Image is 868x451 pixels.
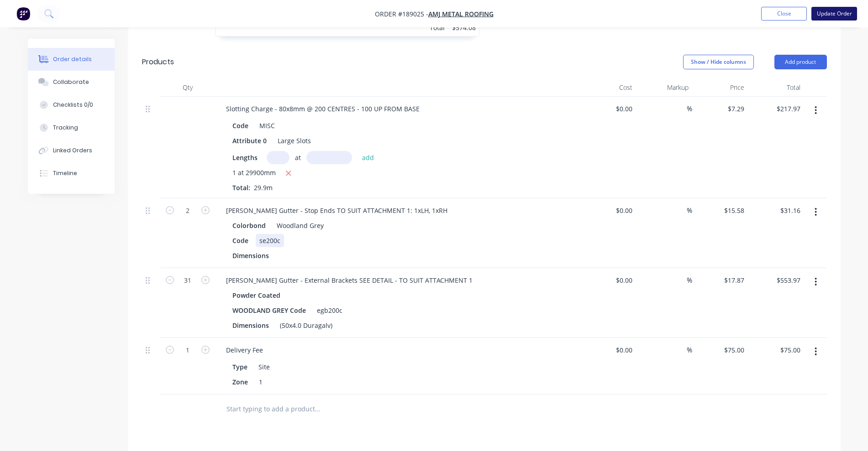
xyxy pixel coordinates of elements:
[229,360,251,373] div: Type
[748,78,804,97] div: Total
[53,146,92,155] div: Linked Orders
[28,71,115,93] button: Collaborate
[229,234,252,247] div: Code
[160,78,215,97] div: Qty
[232,153,258,162] span: Lengths
[229,249,273,262] div: Dimensions
[761,7,807,21] button: Close
[255,375,269,389] div: 1
[142,57,174,67] div: Products
[229,134,270,147] div: Attribute 0
[219,343,270,357] div: Delivery Fee
[692,78,748,97] div: Price
[313,304,346,317] div: egb200c
[232,168,276,179] span: 1 at 29900mm
[774,55,827,69] button: Add product
[273,219,324,232] div: Woodland Grey
[256,234,284,247] div: se200c
[232,289,284,302] div: Powder Coated
[687,104,692,114] span: %
[687,345,692,355] span: %
[274,134,315,147] div: Large Slots
[250,183,276,192] span: 29.9m
[219,274,480,287] div: [PERSON_NAME] Gutter - External Brackets SEE DETAIL - TO SUIT ATTACHMENT 1
[16,7,30,21] img: Factory
[452,23,476,32] div: $574.08
[375,10,428,18] span: Order #189025 -
[295,153,301,162] span: at
[428,10,494,18] a: AMJ Metal Roofing
[28,116,115,139] button: Tracking
[636,78,692,97] div: Markup
[28,93,115,116] button: Checklists 0/0
[255,360,274,373] div: Site
[53,55,92,63] div: Order details
[53,124,78,132] div: Tracking
[687,275,692,285] span: %
[28,162,115,185] button: Timeline
[276,319,336,332] div: (50x4.0 Duragalv)
[358,151,379,163] button: add
[53,101,93,109] div: Checklists 0/0
[683,55,754,69] button: Show / Hide columns
[53,78,89,86] div: Collaborate
[580,78,637,97] div: Cost
[219,204,455,217] div: [PERSON_NAME] Gutter - Stop Ends TO SUIT ATTACHMENT 1: 1xLH, 1xRH
[219,102,427,115] div: Slotting Charge - 80x8mm @ 200 CENTRES - 100 UP FROM BASE
[226,400,409,418] input: Start typing to add a product...
[420,23,445,32] div: Total
[232,183,250,192] span: Total:
[687,205,692,216] span: %
[229,304,310,317] div: WOODLAND GREY Code
[28,48,115,71] button: Order details
[232,219,269,232] div: Colorbond
[256,119,279,132] div: MISC
[229,119,252,132] div: Code
[229,319,273,332] div: Dimensions
[28,139,115,162] button: Linked Orders
[229,375,252,389] div: Zone
[811,7,857,21] button: Update Order
[53,169,77,177] div: Timeline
